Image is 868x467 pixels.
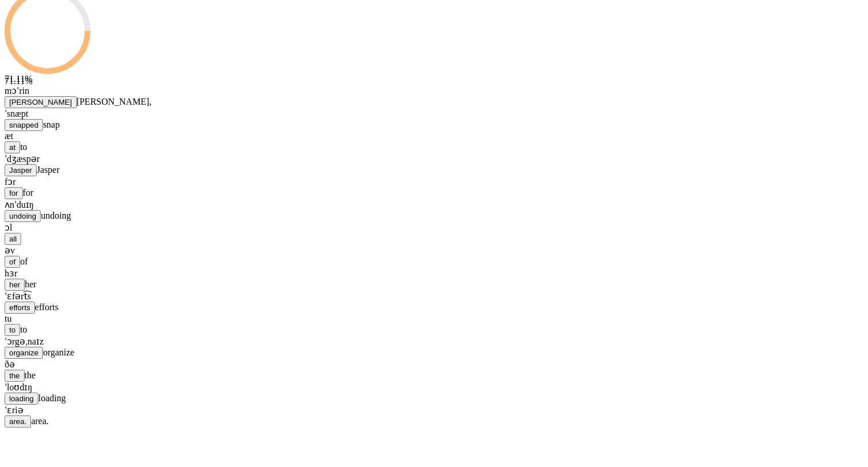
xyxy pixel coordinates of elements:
[20,324,27,334] span: to
[43,120,60,129] span: snap
[9,280,20,289] span: her
[5,210,41,222] button: undoing
[20,142,27,152] span: to
[37,165,60,175] span: Jasper
[5,405,863,415] div: ˈɛriə
[20,256,27,266] span: of
[5,359,863,370] div: ðə
[5,131,863,141] div: æt
[5,74,33,84] span: 71.11 %
[5,245,863,256] div: əv
[5,415,31,428] button: area.
[5,108,863,119] div: ˈsnæpt
[9,303,30,312] span: efforts
[5,393,38,405] button: loading
[5,176,863,187] div: fɔr
[9,143,15,152] span: at
[43,347,74,357] span: organize
[5,96,77,108] button: [PERSON_NAME]
[9,189,18,197] span: for
[35,302,58,312] span: efforts
[5,187,23,199] button: for
[9,371,20,380] span: the
[9,258,15,266] span: of
[9,349,38,357] span: organize
[5,199,863,210] div: ʌnˈduɪŋ
[5,153,863,164] div: ˈdʒæspər
[5,119,43,131] button: snapped
[25,370,36,380] span: the
[9,394,34,403] span: loading
[5,256,20,268] button: of
[9,417,26,426] span: area.
[77,97,152,106] span: [PERSON_NAME],
[25,279,36,289] span: her
[31,416,49,426] span: area.
[9,235,17,243] span: all
[5,164,37,176] button: Jasper
[5,85,863,96] div: mɔˈrin
[5,222,863,233] div: ɔl
[5,141,20,153] button: at
[5,279,25,291] button: her
[9,121,38,129] span: snapped
[23,188,34,197] span: for
[5,233,21,245] button: all
[41,211,70,220] span: undoing
[9,98,72,106] span: [PERSON_NAME]
[5,347,43,359] button: organize
[5,336,863,347] div: ˈɔrgəˌnaɪz
[5,268,863,279] div: hɜr
[5,314,863,324] div: tu
[5,291,863,302] div: ˈɛfərt͡s
[9,326,15,334] span: to
[9,212,36,220] span: undoing
[5,302,35,314] button: efforts
[38,393,66,403] span: loading
[5,324,20,336] button: to
[5,370,25,382] button: the
[5,382,863,393] div: ˈloʊdɪŋ
[9,166,32,175] span: Jasper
